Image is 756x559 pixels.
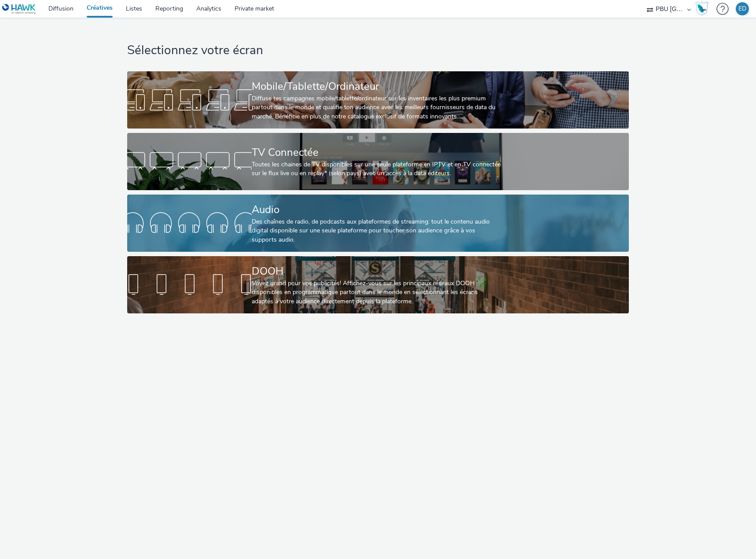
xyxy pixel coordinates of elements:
h1: Sélectionnez votre écran [127,42,629,59]
a: TV ConnectéeToutes les chaines de TV disponibles sur une seule plateforme en IPTV et en TV connec... [127,133,629,190]
a: Mobile/Tablette/OrdinateurDiffuse tes campagnes mobile/tablette/ordinateur sur les inventaires le... [127,71,629,129]
div: DOOH [252,264,501,279]
a: DOOHVoyez grand pour vos publicités! Affichez-vous sur les principaux réseaux DOOH disponibles en... [127,256,629,313]
img: undefined Logo [2,4,36,15]
div: Audio [252,202,501,217]
div: Diffuse tes campagnes mobile/tablette/ordinateur sur les inventaires les plus premium partout dan... [252,94,501,121]
img: Hawk Academy [695,2,708,16]
div: TV Connectée [252,145,501,160]
div: Voyez grand pour vos publicités! Affichez-vous sur les principaux réseaux DOOH disponibles en pro... [252,279,501,306]
div: Mobile/Tablette/Ordinateur [252,79,501,94]
div: Toutes les chaines de TV disponibles sur une seule plateforme en IPTV et en TV connectée sur le f... [252,160,501,178]
div: Des chaînes de radio, de podcasts aux plateformes de streaming: tout le contenu audio digital dis... [252,217,501,244]
div: ED [738,2,746,15]
a: Hawk Academy [695,2,712,16]
a: AudioDes chaînes de radio, de podcasts aux plateformes de streaming: tout le contenu audio digita... [127,195,629,252]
